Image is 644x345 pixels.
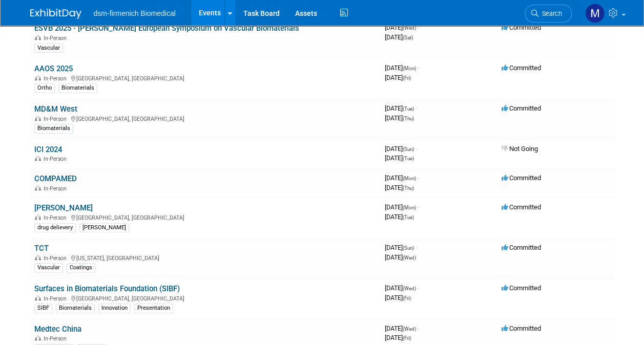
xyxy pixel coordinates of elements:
[34,263,63,272] div: Vascular
[34,223,76,232] div: drug delievery
[502,64,541,72] span: Committed
[403,255,416,261] span: (Wed)
[134,304,173,313] div: Presentation
[56,304,95,313] div: Biomaterials
[385,154,414,162] span: [DATE]
[34,44,63,53] div: Vascular
[403,106,414,112] span: (Tue)
[418,325,419,332] span: -
[403,25,416,31] span: (Wed)
[502,325,541,332] span: Committed
[385,33,413,41] span: [DATE]
[385,184,414,191] span: [DATE]
[44,185,70,192] span: In-Person
[385,244,417,251] span: [DATE]
[403,326,416,332] span: (Wed)
[44,116,70,122] span: In-Person
[35,255,41,260] img: In-Person Event
[44,35,70,41] span: In-Person
[385,145,417,153] span: [DATE]
[34,213,377,221] div: [GEOGRAPHIC_DATA], [GEOGRAPHIC_DATA]
[502,145,538,153] span: Not Going
[385,294,411,301] span: [DATE]
[34,325,81,334] a: Medtec China
[502,284,541,292] span: Committed
[385,253,416,261] span: [DATE]
[538,10,562,17] span: Search
[34,294,377,302] div: [GEOGRAPHIC_DATA], [GEOGRAPHIC_DATA]
[403,335,411,341] span: (Fri)
[35,214,41,220] img: In-Person Event
[385,284,419,292] span: [DATE]
[416,244,417,251] span: -
[403,66,416,71] span: (Mon)
[79,223,129,232] div: [PERSON_NAME]
[58,83,97,93] div: Biomaterials
[35,116,41,121] img: In-Person Event
[385,114,414,122] span: [DATE]
[403,205,416,210] span: (Mon)
[34,244,49,253] a: TCT
[34,174,77,183] a: COMPAMED
[44,214,70,221] span: In-Person
[385,203,419,211] span: [DATE]
[385,104,417,112] span: [DATE]
[418,203,419,211] span: -
[34,24,299,33] a: ESVB 2025 - [PERSON_NAME] European Symposium on Vascular Biomaterials
[385,213,414,221] span: [DATE]
[502,104,541,112] span: Committed
[35,156,41,161] img: In-Person Event
[44,255,70,262] span: In-Person
[34,114,377,122] div: [GEOGRAPHIC_DATA], [GEOGRAPHIC_DATA]
[34,203,93,212] a: [PERSON_NAME]
[385,24,419,31] span: [DATE]
[416,104,417,112] span: -
[94,9,176,17] span: dsm-firmenich Biomedical
[44,335,70,342] span: In-Person
[403,116,414,121] span: (Thu)
[385,174,419,182] span: [DATE]
[403,185,414,191] span: (Thu)
[35,75,41,80] img: In-Person Event
[403,245,414,251] span: (Sun)
[34,284,180,293] a: Surfaces in Biomaterials Foundation (SIBF)
[418,24,419,31] span: -
[385,64,419,72] span: [DATE]
[44,156,70,162] span: In-Person
[34,145,62,154] a: ICI 2024
[44,295,70,302] span: In-Person
[585,4,605,23] img: Melanie Davison
[403,286,416,291] span: (Wed)
[418,284,419,292] span: -
[34,124,73,133] div: Biomaterials
[502,24,541,31] span: Committed
[403,35,413,40] span: (Sat)
[30,9,81,19] img: ExhibitDay
[34,64,73,73] a: AAOS 2025
[403,75,411,81] span: (Fri)
[385,325,419,332] span: [DATE]
[416,145,417,153] span: -
[35,35,41,40] img: In-Person Event
[502,244,541,251] span: Committed
[35,185,41,190] img: In-Person Event
[403,295,411,301] span: (Fri)
[525,5,572,23] a: Search
[403,146,414,152] span: (Sun)
[418,64,419,72] span: -
[34,253,377,262] div: [US_STATE], [GEOGRAPHIC_DATA]
[403,214,414,220] span: (Tue)
[35,295,41,300] img: In-Person Event
[34,104,77,114] a: MD&M West
[502,174,541,182] span: Committed
[98,304,131,313] div: Innovation
[502,203,541,211] span: Committed
[44,75,70,82] span: In-Person
[35,335,41,340] img: In-Person Event
[34,83,55,93] div: Ortho
[403,176,416,181] span: (Mon)
[34,304,52,313] div: SIBF
[67,263,95,272] div: Coatings
[403,156,414,161] span: (Tue)
[385,334,411,341] span: [DATE]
